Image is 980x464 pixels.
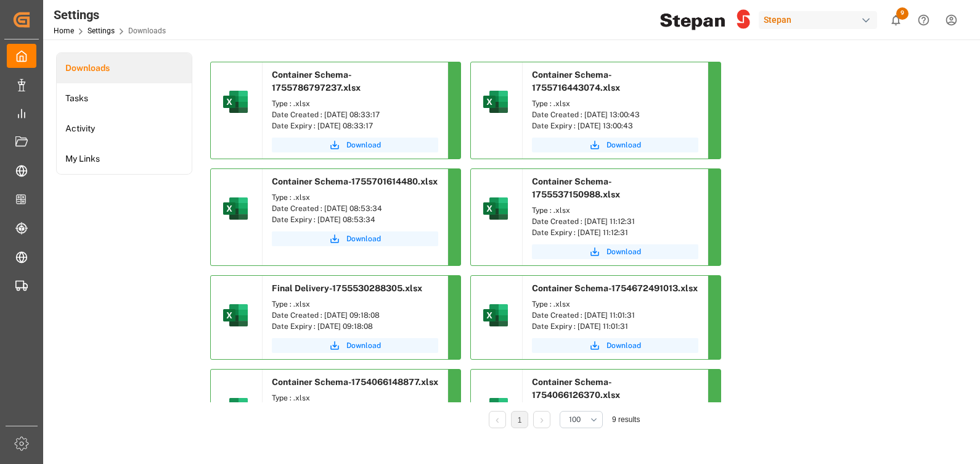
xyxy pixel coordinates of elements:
[532,109,698,120] div: Date Created : [DATE] 13:00:43
[896,7,909,20] span: 9
[532,299,698,310] div: Type : .xlsx
[272,203,438,214] div: Date Created : [DATE] 08:53:34
[518,416,522,425] a: 1
[346,139,381,151] span: Download
[54,6,166,24] div: Settings
[759,11,877,29] div: Stepan
[272,392,438,404] div: Type : .xlsx
[532,377,620,400] span: Container Schema-1754066126370.xlsx
[759,8,882,31] button: Stepan
[910,6,937,34] button: Help Center
[481,87,510,117] img: microsoft-excel-2019--v1.png
[606,139,641,151] span: Download
[560,411,603,428] button: open menu
[221,300,250,330] img: microsoft-excel-2019--v1.png
[606,340,641,351] span: Download
[660,9,750,31] img: Stepan_Company_logo.svg.png_1713531530.png
[532,176,620,199] span: Container Schema-1755537150988.xlsx
[272,98,438,109] div: Type : .xlsx
[272,109,438,120] div: Date Created : [DATE] 08:33:17
[272,231,438,246] button: Download
[532,70,620,93] span: Container Schema-1755716443074.xlsx
[272,321,438,332] div: Date Expiry : [DATE] 09:18:08
[481,194,510,223] img: microsoft-excel-2019--v1.png
[272,138,438,152] button: Download
[511,411,528,428] li: 1
[57,83,192,114] a: Tasks
[612,415,640,424] span: 9 results
[221,87,250,117] img: microsoft-excel-2019--v1.png
[532,205,698,216] div: Type : .xlsx
[346,233,381,244] span: Download
[532,138,698,152] button: Download
[532,283,698,293] span: Container Schema-1754672491013.xlsx
[221,194,250,223] img: microsoft-excel-2019--v1.png
[481,300,510,330] img: microsoft-excel-2019--v1.png
[533,411,550,428] li: Next Page
[272,70,361,93] span: Container Schema-1755786797237.xlsx
[88,27,115,35] a: Settings
[532,120,698,131] div: Date Expiry : [DATE] 13:00:43
[221,394,250,424] img: microsoft-excel-2019--v1.png
[54,27,74,35] a: Home
[272,176,438,186] span: Container Schema-1755701614480.xlsx
[272,338,438,353] button: Download
[532,227,698,238] div: Date Expiry : [DATE] 11:12:31
[489,411,506,428] li: Previous Page
[272,299,438,310] div: Type : .xlsx
[569,414,581,425] span: 100
[532,338,698,353] button: Download
[532,321,698,332] div: Date Expiry : [DATE] 11:01:31
[272,283,422,293] span: Final Delivery-1755530288305.xlsx
[272,120,438,131] div: Date Expiry : [DATE] 08:33:17
[532,244,698,259] button: Download
[272,310,438,321] div: Date Created : [DATE] 09:18:08
[272,192,438,203] div: Type : .xlsx
[57,144,192,174] a: My Links
[272,377,438,387] span: Container Schema-1754066148877.xlsx
[532,98,698,109] div: Type : .xlsx
[481,394,510,424] img: microsoft-excel-2019--v1.png
[532,310,698,321] div: Date Created : [DATE] 11:01:31
[532,216,698,227] div: Date Created : [DATE] 11:12:31
[346,340,381,351] span: Download
[272,214,438,225] div: Date Expiry : [DATE] 08:53:34
[606,246,641,257] span: Download
[882,6,910,34] button: show 9 new notifications
[57,114,192,144] a: Activity
[57,53,192,83] a: Downloads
